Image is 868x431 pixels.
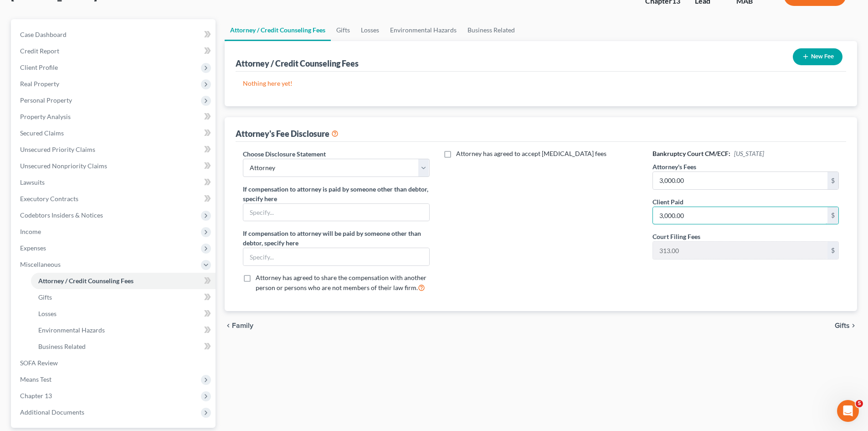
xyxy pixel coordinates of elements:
[38,293,52,301] span: Gifts
[20,129,64,137] span: Secured Claims
[236,128,339,139] div: Attorney's Fee Disclosure
[652,149,839,158] h6: Bankruptcy Court CM/ECF:
[20,47,59,55] span: Credit Report
[652,197,683,207] label: Client Paid
[20,408,84,416] span: Additional Documents
[225,322,232,329] i: chevron_left
[256,274,426,291] span: Attorney has agreed to share the compensation with another person or persons who are not members ...
[653,242,827,259] input: 0.00
[835,322,850,329] span: Gifts
[331,19,355,41] a: Gifts
[13,141,216,158] a: Unsecured Priority Claims
[232,322,253,329] span: Family
[652,162,696,171] label: Attorney's Fees
[456,150,606,157] span: Attorney has agreed to accept [MEDICAL_DATA] fees
[837,400,859,422] iframe: Intercom live chat
[243,248,429,265] input: Specify...
[856,400,863,407] span: 5
[793,48,842,65] button: New Fee
[243,228,429,248] label: If compensation to attorney will be paid by someone other than debtor, specify here
[20,31,67,38] span: Case Dashboard
[827,207,838,224] div: $
[462,19,520,41] a: Business Related
[243,79,839,88] p: Nothing here yet!
[13,191,216,207] a: Executory Contracts
[20,145,95,153] span: Unsecured Priority Claims
[243,204,429,221] input: Specify...
[13,26,216,43] a: Case Dashboard
[20,96,72,104] span: Personal Property
[20,178,45,186] span: Lawsuits
[20,359,58,367] span: SOFA Review
[225,19,331,41] a: Attorney / Credit Counseling Fees
[31,338,216,355] a: Business Related
[13,355,216,371] a: SOFA Review
[20,80,59,88] span: Real Property
[13,125,216,141] a: Secured Claims
[13,158,216,174] a: Unsecured Nonpriority Claims
[225,322,253,329] button: chevron_left Family
[827,242,838,259] div: $
[20,211,103,219] span: Codebtors Insiders & Notices
[13,43,216,59] a: Credit Report
[13,109,216,125] a: Property Analysis
[38,310,56,317] span: Losses
[20,228,41,235] span: Income
[13,174,216,191] a: Lawsuits
[734,150,764,157] span: [US_STATE]
[20,260,61,268] span: Miscellaneous
[20,392,52,400] span: Chapter 13
[20,244,46,252] span: Expenses
[652,232,700,241] label: Court Filing Fees
[31,289,216,306] a: Gifts
[38,343,86,350] span: Business Related
[243,149,326,159] label: Choose Disclosure Statement
[31,322,216,338] a: Environmental Hazards
[31,273,216,289] a: Attorney / Credit Counseling Fees
[20,375,51,383] span: Means Test
[835,322,857,329] button: Gifts chevron_right
[20,63,58,71] span: Client Profile
[827,172,838,189] div: $
[653,207,827,224] input: 0.00
[38,326,105,334] span: Environmental Hazards
[20,162,107,170] span: Unsecured Nonpriority Claims
[653,172,827,189] input: 0.00
[355,19,385,41] a: Losses
[20,195,78,203] span: Executory Contracts
[20,113,71,120] span: Property Analysis
[38,277,134,285] span: Attorney / Credit Counseling Fees
[31,306,216,322] a: Losses
[850,322,857,329] i: chevron_right
[243,184,429,203] label: If compensation to attorney is paid by someone other than debtor, specify here
[236,58,359,69] div: Attorney / Credit Counseling Fees
[385,19,462,41] a: Environmental Hazards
